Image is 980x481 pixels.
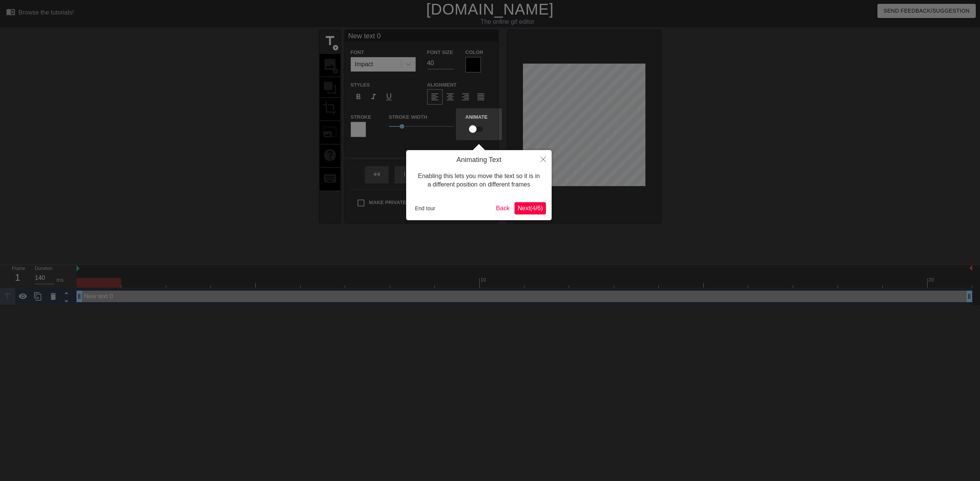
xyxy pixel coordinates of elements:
[493,202,513,214] button: Back
[412,203,438,214] button: End tour
[412,156,546,164] h4: Animating Text
[518,205,543,211] span: Next ( 4 / 6 )
[412,164,546,197] div: Enabling this lets you move the text so it is in a different position on different frames
[514,202,546,214] button: Next
[535,150,552,168] button: Close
